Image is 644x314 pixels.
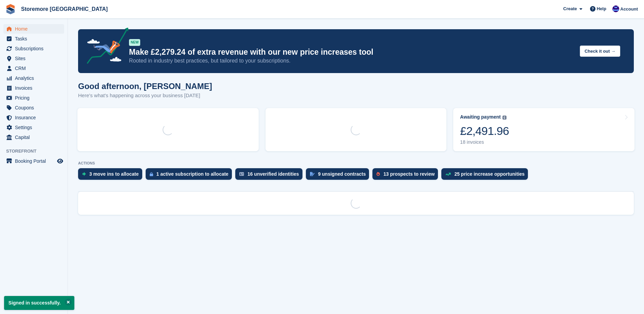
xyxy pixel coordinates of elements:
[15,93,56,103] span: Pricing
[502,116,507,120] img: icon-info-grey-7440780725fd019a000dd9b08b2336e03edf1995a4989e88bcd33f0948082b44.svg
[372,168,441,183] a: 13 prospects to review
[612,5,619,12] img: Angela
[15,123,56,132] span: Settings
[3,133,64,142] a: menu
[3,123,64,132] a: menu
[3,34,64,43] a: menu
[5,4,16,14] img: stora-icon-8386f47178a22dfd0bd8f6a31ec36ba5ce8667c1dd55bd0f319d3a0aa187defe.svg
[15,83,56,93] span: Invoices
[376,172,380,176] img: prospect-51fa495bee0391a8d652442698ab0144808aea92771e9ea1ae160a38d050c398.svg
[3,44,64,53] a: menu
[3,24,64,34] a: menu
[82,172,86,176] img: move_ins_to_allocate_icon-fdf77a2bb77ea45bf5b3d319d69a93e2d87916cf1d5bf7949dd705db3b84f3ca.svg
[318,171,366,177] div: 9 unsigned contracts
[15,133,56,142] span: Capital
[15,73,56,83] span: Analytics
[89,171,139,177] div: 3 move ins to allocate
[3,73,64,83] a: menu
[460,114,501,120] div: Awaiting payment
[81,28,129,66] img: price-adjustments-announcement-icon-8257ccfd72463d97f412b2fc003d46551f7dbcb40ab6d574587a9cd5c0d94...
[620,6,638,13] span: Account
[78,82,212,91] h1: Good afternoon, [PERSON_NAME]
[235,168,306,183] a: 16 unverified identities
[15,24,56,34] span: Home
[15,156,56,166] span: Booking Portal
[18,3,110,15] a: Storemore [GEOGRAPHIC_DATA]
[247,171,299,177] div: 16 unverified identities
[441,168,531,183] a: 25 price increase opportunities
[310,172,315,176] img: contract_signature_icon-13c848040528278c33f63329250d36e43548de30e8caae1d1a13099fd9432cc5.svg
[129,57,574,65] p: Rooted in industry best practices, but tailored to your subscriptions.
[453,108,634,151] a: Awaiting payment £2,491.96 18 invoices
[78,92,212,100] p: Here's what's happening across your business [DATE]
[15,34,56,43] span: Tasks
[129,47,574,57] p: Make £2,279.24 of extra revenue with our new price increases tool
[454,171,525,177] div: 25 price increase opportunities
[4,296,74,310] p: Signed in successfully.
[15,54,56,63] span: Sites
[3,54,64,63] a: menu
[15,64,56,73] span: CRM
[56,157,64,165] a: Preview store
[157,171,228,177] div: 1 active subscription to allocate
[6,148,68,155] span: Storefront
[15,44,56,53] span: Subscriptions
[78,168,146,183] a: 3 move ins to allocate
[239,172,244,176] img: verify_identity-adf6edd0f0f0b5bbfe63781bf79b02c33cf7c696d77639b501bdc392416b5a36.svg
[3,93,64,103] a: menu
[3,113,64,122] a: menu
[306,168,373,183] a: 9 unsigned contracts
[78,161,634,165] p: ACTIONS
[563,5,577,12] span: Create
[597,5,606,12] span: Help
[460,124,509,138] div: £2,491.96
[580,46,620,57] button: Check it out →
[146,168,235,183] a: 1 active subscription to allocate
[383,171,435,177] div: 13 prospects to review
[445,173,451,176] img: price_increase_opportunities-93ffe204e8149a01c8c9dc8f82e8f89637d9d84a8eef4429ea346261dce0b2c0.svg
[150,172,153,176] img: active_subscription_to_allocate_icon-d502201f5373d7db506a760aba3b589e785aa758c864c3986d89f69b8ff3...
[3,83,64,93] a: menu
[129,39,140,46] div: NEW
[3,156,64,166] a: menu
[3,103,64,112] a: menu
[15,103,56,112] span: Coupons
[3,64,64,73] a: menu
[460,139,509,145] div: 18 invoices
[15,113,56,122] span: Insurance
